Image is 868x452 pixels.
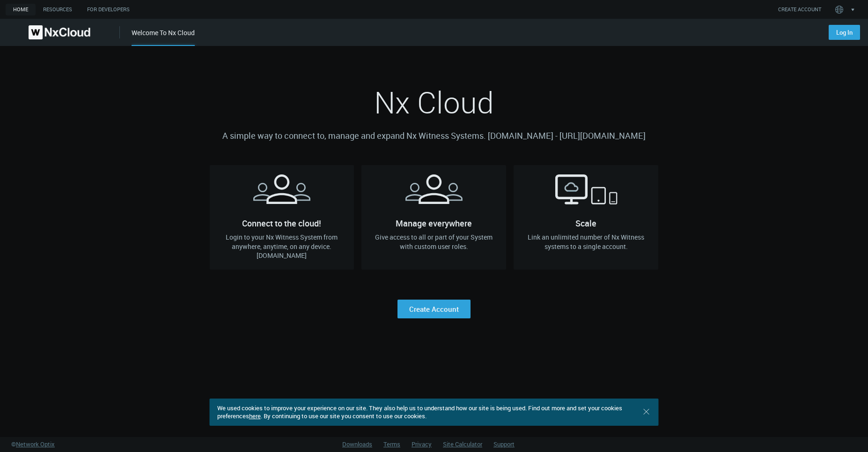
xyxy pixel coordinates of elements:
a: Support [493,440,515,448]
a: For Developers [80,4,137,15]
a: Site Calculator [443,440,482,448]
a: Log In [829,25,860,40]
span: Nx Cloud [374,82,494,122]
h4: Give access to all or part of your System with custom user roles. [369,233,499,251]
a: ©Network Optix [11,440,55,449]
span: We used cookies to improve your experience on our site. They also help us to understand how our s... [217,404,622,420]
p: A simple way to connect to, manage and expand Nx Witness Systems. [DOMAIN_NAME] - [URL][DOMAIN_NAME] [210,129,659,143]
a: home [6,4,36,15]
div: Welcome To Nx Cloud [132,28,195,46]
a: ScaleLink an unlimited number of Nx Witness systems to a single account. [514,165,658,270]
a: Downloads [342,440,372,448]
span: . By continuing to use our site you consent to use our cookies. [261,412,427,420]
span: Network Optix [16,440,55,448]
h2: Scale [514,165,658,223]
h2: Manage everywhere [361,165,506,223]
a: Manage everywhereGive access to all or part of your System with custom user roles. [361,165,506,270]
a: CREATE ACCOUNT [778,6,821,14]
h4: Link an unlimited number of Nx Witness systems to a single account. [521,233,651,251]
a: Resources [36,4,80,15]
a: Privacy [412,440,432,448]
h4: Login to your Nx Witness System from anywhere, anytime, on any device. [DOMAIN_NAME] [217,233,347,260]
h2: Connect to the cloud! [210,165,354,223]
img: Nx Cloud logo [29,25,90,39]
a: Create Account [397,300,471,318]
a: here [249,412,261,420]
a: Terms [383,440,400,448]
a: Connect to the cloud!Login to your Nx Witness System from anywhere, anytime, on any device. [DOMA... [210,165,354,270]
